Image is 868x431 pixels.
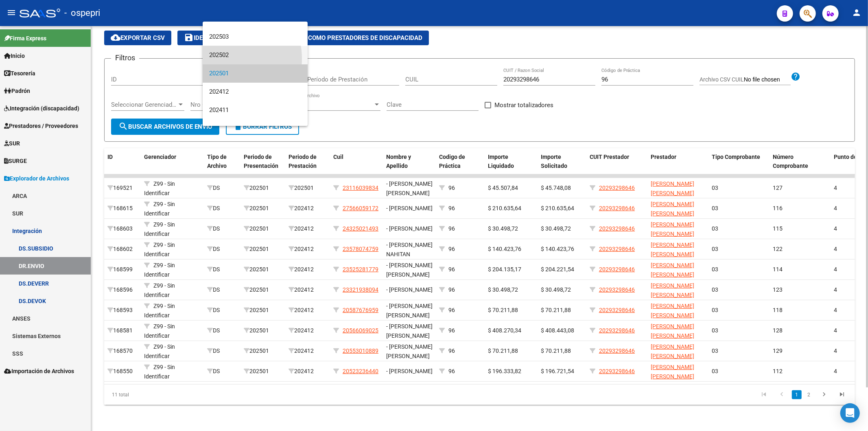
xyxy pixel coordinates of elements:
[209,28,301,46] span: 202503
[209,83,301,101] span: 202412
[209,101,301,119] span: 202411
[209,119,301,138] span: 202410
[840,403,860,423] div: Open Intercom Messenger
[209,64,301,83] span: 202501
[209,46,301,64] span: 202502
